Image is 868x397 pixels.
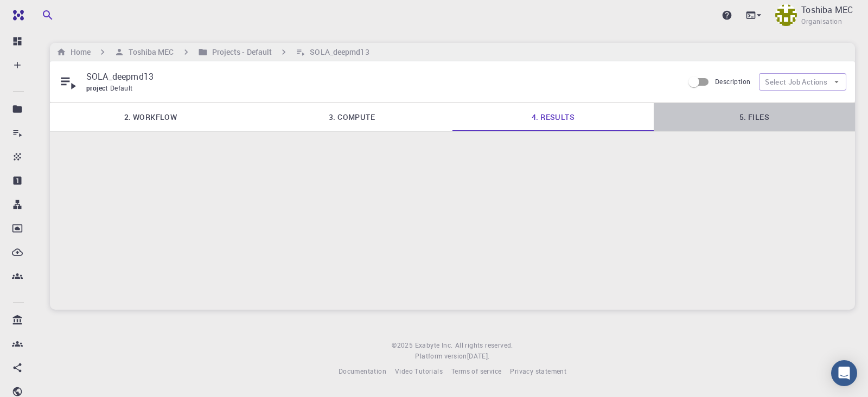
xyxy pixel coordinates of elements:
span: Terms of service [451,367,501,375]
span: Exabyte Inc. [415,341,453,349]
span: All rights reserved. [455,340,513,351]
h6: Home [66,46,91,58]
span: Documentation [339,367,386,375]
span: Default [110,84,137,92]
a: Exabyte Inc. [415,340,453,351]
span: Video Tutorials [395,367,443,375]
span: Organisation [801,16,842,27]
button: Select Job Actions [759,73,846,91]
div: Open Intercom Messenger [831,360,857,386]
a: 3. Compute [251,103,452,131]
a: Video Tutorials [395,366,443,377]
p: Toshiba MEC [801,3,853,16]
span: © 2025 [392,340,414,351]
nav: breadcrumb [54,46,372,58]
span: project [86,84,110,92]
a: 2. Workflow [50,103,251,131]
h6: Toshiba MEC [124,46,174,58]
span: [DATE] . [467,351,490,360]
img: Toshiba MEC [775,4,797,26]
a: Privacy statement [510,366,566,377]
a: Documentation [339,366,386,377]
a: 5. Files [654,103,855,131]
a: 4. Results [452,103,654,131]
a: Terms of service [451,366,501,377]
span: Description [715,77,750,86]
h6: Projects - Default [208,46,272,58]
span: Privacy statement [510,367,566,375]
p: SOLA_deepmd13 [86,70,675,83]
img: logo [9,10,24,21]
span: Platform version [415,351,467,362]
a: [DATE]. [467,351,490,362]
h6: SOLA_deepmd13 [305,46,369,58]
span: サポート [20,7,54,17]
